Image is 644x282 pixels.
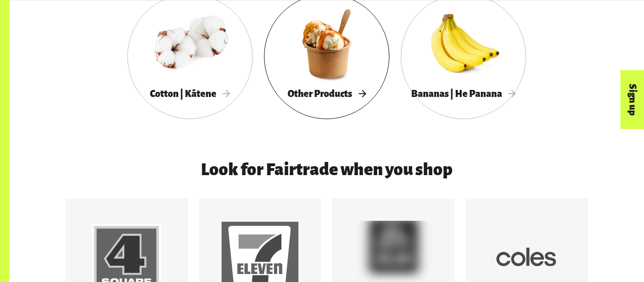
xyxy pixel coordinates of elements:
[150,89,230,99] span: Cotton | Kātene
[411,89,516,99] span: Bananas | He Panana
[108,161,545,179] h3: Look for Fairtrade when you shop
[288,89,366,99] span: Other Products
